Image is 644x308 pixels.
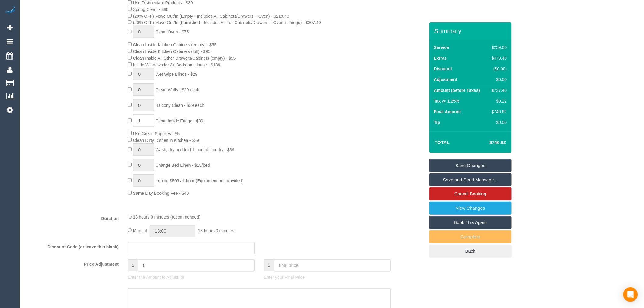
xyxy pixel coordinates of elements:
label: Discount Code (or leave this blank) [21,242,123,250]
span: Clean Walls - $29 each [156,87,199,92]
a: Save and Send Message... [429,173,512,186]
span: (20% OFF) Move Out/In (Furnished - Includes All Full Cabinets/Drawers + Oven + Fridge) - $307.40 [133,20,321,25]
label: Service [434,44,449,51]
span: Use Disinfectant Products - $30 [133,0,193,5]
span: $ [264,259,274,272]
a: Save Changes [429,159,512,172]
img: Automaid Logo [4,6,16,15]
h4: $746.62 [471,140,506,145]
span: Clean Oven - $75 [156,30,189,34]
span: $ [128,259,138,272]
span: Ironing $50/half hour (Equipment not provided) [156,178,244,183]
a: View Changes [429,202,512,215]
span: Same Day Booking Fee - $40 [133,191,189,196]
span: (20% OFF) Move Out/In (Empty - Includes All Cabinets/Drawers + Oven) - $219.40 [133,14,289,19]
label: Discount [434,66,452,72]
strong: Total [435,140,450,145]
a: Back [429,245,512,257]
label: Amount (before Taxes) [434,87,480,93]
span: Wash, dry and fold 1 load of laundry - $39 [156,147,234,152]
div: $9.22 [489,98,507,104]
a: Cancel Booking [429,187,512,200]
a: Book This Again [429,216,512,229]
span: Spring Clean - $80 [133,7,169,12]
label: Adjustment [434,76,457,82]
div: $746.62 [489,109,507,115]
span: Inside Windows for 3+ Bedroom House - $139 [133,62,220,67]
label: Duration [21,214,123,222]
span: 13 hours 0 minutes [198,228,234,233]
span: Change Bed Linen - $15/bed [156,163,210,168]
span: Use Green Supplies - $5 [133,131,180,136]
p: Enter your Final Price [264,275,391,281]
div: $0.00 [489,119,507,125]
div: ($0.00) [489,66,507,72]
div: $737.40 [489,87,507,93]
div: $478.40 [489,55,507,61]
span: Manual [133,228,147,233]
label: Price Adjustment [21,259,123,268]
span: Clean Inside Fridge - $39 [156,118,203,123]
span: Clean Dirty Dishes in Kitchen - $39 [133,138,199,143]
div: $0.00 [489,76,507,82]
span: Balcony Clean - $39 each [156,103,204,108]
h3: Summary [434,27,509,34]
span: Wet Wipe Blinds - $29 [156,72,198,77]
span: Clean Inside Kitchen Cabinets (empty) - $55 [133,42,217,47]
div: $259.00 [489,44,507,51]
span: 13 hours 0 minutes (recommended) [133,215,201,220]
label: Tax @ 1.25% [434,98,460,104]
input: final price [274,259,391,272]
div: Open Intercom Messenger [623,287,638,302]
p: Enter the Amount to Adjust, or [128,275,255,281]
span: Clean Inside All Other Drawers/Cabinets (empty) - $55 [133,56,236,61]
label: Final Amount [434,109,461,115]
label: Extras [434,55,447,61]
label: Tip [434,119,440,125]
span: Clean Inside Kitchen Cabinets (full) - $95 [133,49,210,54]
